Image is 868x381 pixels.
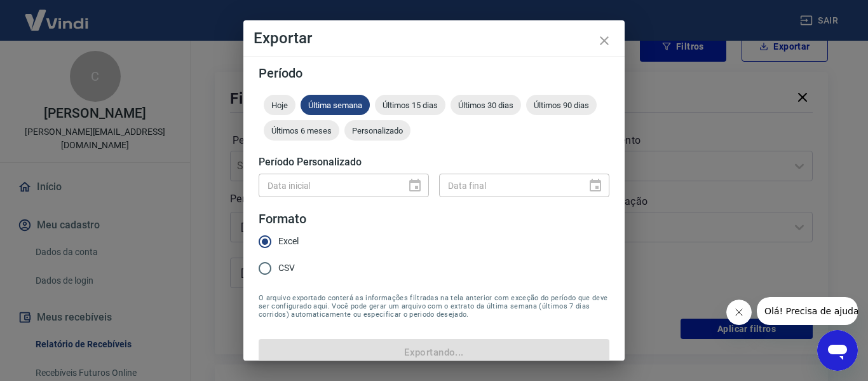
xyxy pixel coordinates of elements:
span: Últimos 90 dias [526,100,597,110]
span: Personalizado [344,126,410,135]
span: Últimos 30 dias [451,100,521,110]
iframe: Botão para abrir a janela de mensagens [817,330,858,371]
input: DD/MM/YYYY [259,174,397,197]
div: Última semana [301,95,370,115]
h5: Período [259,67,609,80]
legend: Formato [259,210,306,228]
span: Últimos 15 dias [375,100,445,110]
span: Olá! Precisa de ajuda? [8,9,107,19]
div: Últimos 90 dias [526,95,597,115]
span: Hoje [264,100,295,110]
div: Personalizado [344,120,410,141]
div: Últimos 15 dias [375,95,445,115]
span: CSV [278,261,295,275]
div: Últimos 30 dias [451,95,521,115]
h4: Exportar [254,31,614,46]
span: Últimos 6 meses [264,126,339,135]
iframe: Mensagem da empresa [757,297,858,325]
span: Última semana [301,100,370,110]
button: close [589,25,620,56]
span: O arquivo exportado conterá as informações filtradas na tela anterior com exceção do período que ... [259,294,609,319]
iframe: Fechar mensagem [726,300,752,325]
div: Hoje [264,95,295,115]
h5: Período Personalizado [259,156,609,169]
span: Excel [278,235,299,248]
input: DD/MM/YYYY [439,174,578,197]
div: Últimos 6 meses [264,120,339,141]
